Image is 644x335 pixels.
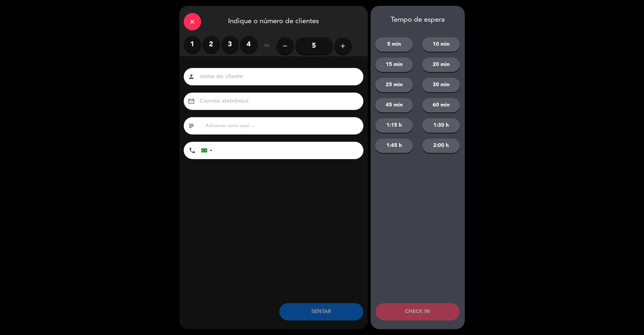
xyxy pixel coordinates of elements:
[188,98,195,105] i: email
[199,96,356,106] input: Correio eletrônico
[375,118,413,133] button: 1:15 h
[340,43,347,49] i: add
[375,78,413,92] button: 25 min
[422,118,460,133] button: 1:30 h
[221,36,239,53] label: 3
[334,37,352,55] button: add
[201,142,215,159] div: Brazil (Brasil): +55
[375,98,413,113] button: 45 min
[422,78,460,92] button: 30 min
[371,16,465,24] div: Tempo de espera
[205,122,359,130] input: Adicionar nota aqui ...
[376,303,460,321] button: CHECK IN
[422,58,460,72] button: 20 min
[258,36,276,56] div: ou
[179,6,368,36] div: Indique o número de clientes
[188,73,195,80] i: person
[199,72,356,82] input: nome do cliente
[189,18,196,25] i: close
[375,139,413,153] button: 1:45 h
[189,147,196,154] i: phone
[184,36,201,53] label: 1
[203,36,220,53] label: 2
[375,37,413,52] button: 5 min
[279,303,363,321] button: SENTAR
[188,122,195,129] i: subject
[240,36,258,53] label: 4
[422,139,460,153] button: 2:00 h
[282,43,289,49] i: remove
[375,58,413,72] button: 15 min
[276,37,294,55] button: remove
[422,37,460,52] button: 10 min
[422,98,460,113] button: 60 min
